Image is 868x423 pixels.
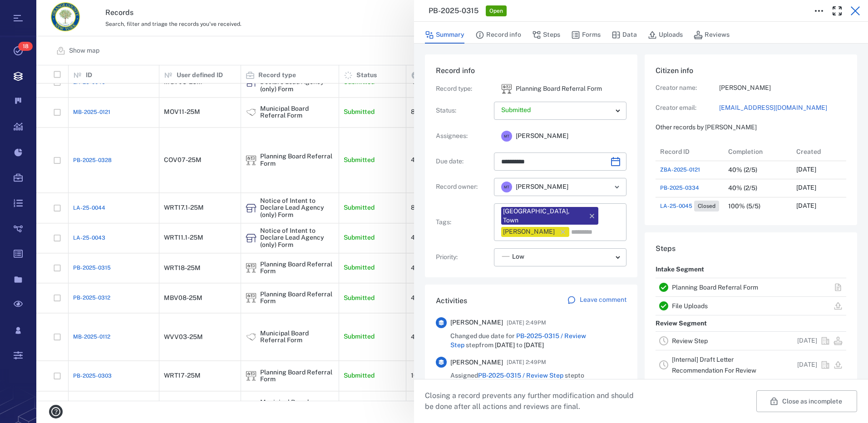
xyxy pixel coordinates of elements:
button: Reviews [694,26,730,44]
span: Closed [696,202,717,210]
a: LA-25-0045Closed [660,201,719,211]
p: Closing a record prevents any further modification and should be done after all actions and revie... [425,390,641,412]
a: Planning Board Referral Form [672,284,758,291]
span: Low [512,252,524,261]
span: [PERSON_NAME] [516,132,568,141]
span: Open [488,7,505,15]
p: Due date : [436,157,490,166]
button: Close [846,2,864,20]
a: Leave comment [567,295,626,306]
a: [EMAIL_ADDRESS][DOMAIN_NAME] [719,103,846,113]
p: [DATE] [796,165,816,174]
span: Assigned step to [450,371,584,380]
a: PB-2025-0315 / Review Step [478,372,563,379]
button: Open [611,181,623,193]
button: Steps [532,26,560,44]
span: Help [20,6,39,15]
button: Toggle to Edit Boxes [810,2,828,20]
p: Assignees : [436,132,490,141]
span: [DATE] [495,341,515,349]
div: Record ID [660,139,690,164]
p: [DATE] [797,336,817,345]
div: Citizen infoCreator name:[PERSON_NAME]Creator email:[EMAIL_ADDRESS][DOMAIN_NAME]Other records by ... [645,54,857,232]
p: [DATE] [796,183,816,192]
div: M T [501,182,512,192]
span: [DATE] 2:49PM [507,317,546,328]
h6: Activities [436,295,467,306]
p: Submitted [501,106,612,115]
button: Summary [425,26,464,44]
p: Review Segment [656,315,707,332]
span: [PERSON_NAME] [516,182,568,192]
span: Changed due date for step from to [450,332,626,349]
button: Forms [571,26,601,44]
button: Toggle Fullscreen [828,2,846,20]
div: 40% (2/5) [728,167,757,173]
h6: Citizen info [656,65,846,76]
div: Planning Board Referral Form [501,84,512,94]
p: Creator email: [656,103,719,113]
p: Creator name: [656,84,719,93]
a: Review Step [672,337,708,344]
div: 100% (5/5) [728,203,760,210]
button: Uploads [648,26,683,44]
a: [Internal] Draft Letter Recommendation For Review [672,356,756,374]
span: 18 [18,42,33,51]
div: Created [792,143,860,161]
p: [DATE] [796,202,816,211]
button: Record info [475,26,521,44]
img: icon Planning Board Referral Form [501,84,512,94]
a: PB-2025-0315 / Review Step [450,332,586,349]
div: Completion [728,139,763,164]
p: [PERSON_NAME] [719,84,846,93]
h6: Steps [656,243,846,254]
p: Priority : [436,253,490,262]
span: [PERSON_NAME] [450,318,503,327]
a: PB-2025-0334 [660,184,699,192]
div: Record infoRecord type:icon Planning Board Referral FormPlanning Board Referral FormStatus:Assign... [425,54,637,285]
p: Other records by [PERSON_NAME] [656,123,846,132]
span: LA-25-0045 [660,202,692,210]
div: Completion [724,143,792,161]
p: Tags : [436,218,490,227]
a: File Uploads [672,302,708,310]
div: M T [501,131,512,142]
button: Choose date, selected date is Sep 18, 2025 [607,152,625,171]
a: ZBA-2025-0121 [660,166,700,174]
p: Status : [436,106,490,115]
p: Planning Board Referral Form [516,84,602,93]
div: Created [796,139,821,164]
p: Record owner : [436,182,490,192]
h6: Record info [436,65,626,76]
span: [DATE] 2:49PM [507,357,546,368]
p: [DATE] [797,360,817,369]
span: [DATE] [524,341,544,349]
p: Intake Segment [656,261,704,278]
div: 40% (2/5) [728,185,757,192]
span: [PERSON_NAME] [450,358,503,367]
p: Record type : [436,84,490,93]
div: [PERSON_NAME] [503,227,555,236]
div: Record ID [656,143,724,161]
div: [GEOGRAPHIC_DATA], Town [503,207,584,225]
button: Data [612,26,637,44]
h3: PB-2025-0315 [429,5,478,16]
div: StepsIntake SegmentPlanning Board Referral FormFile UploadsReview SegmentReview Step[DATE][Intern... [645,232,857,417]
button: Close as incomplete [756,390,857,412]
p: Leave comment [580,295,626,305]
